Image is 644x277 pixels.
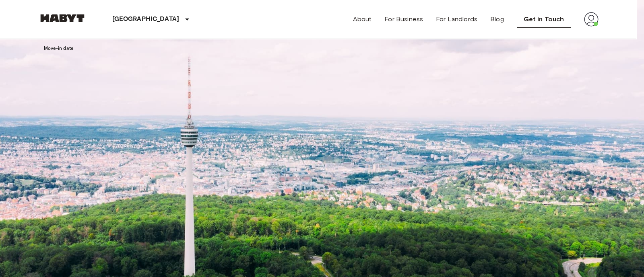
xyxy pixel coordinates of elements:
a: Get in Touch [517,11,571,28]
img: Habyt [38,14,87,22]
a: Blog [490,14,504,24]
a: For Landlords [436,14,477,24]
a: For Business [384,14,423,24]
label: Move-in date [44,45,74,52]
p: [GEOGRAPHIC_DATA] [112,14,180,24]
a: About [353,14,372,24]
img: avatar [584,12,599,27]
